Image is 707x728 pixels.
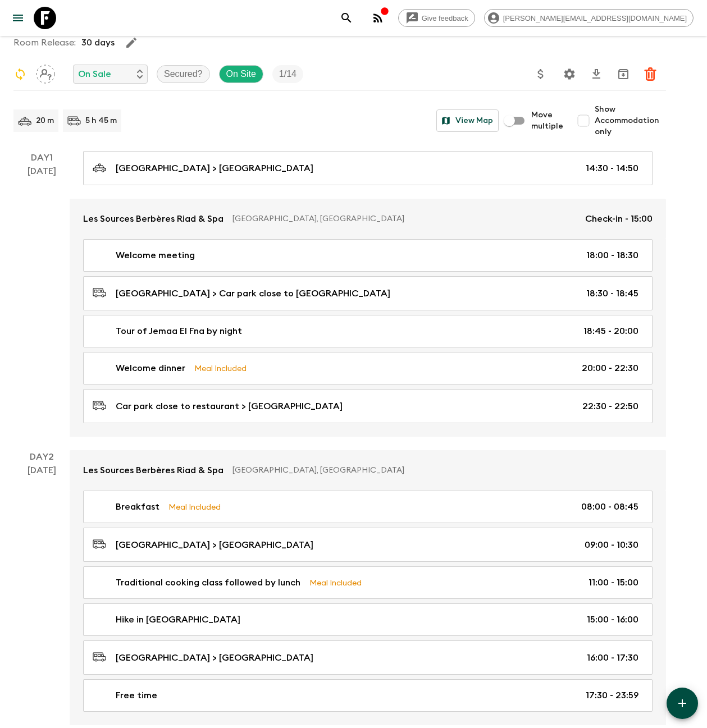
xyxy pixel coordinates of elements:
div: Trip Fill [272,65,303,83]
button: View Map [436,109,499,132]
button: Update Price, Early Bird Discount and Costs [530,63,552,85]
span: Assign pack leader [36,68,55,77]
a: BreakfastMeal Included08:00 - 08:45 [83,491,653,523]
svg: Sync Required - Changes detected [13,67,27,81]
a: Free time17:30 - 23:59 [83,679,653,712]
a: Car park close to restaurant > [GEOGRAPHIC_DATA]22:30 - 22:50 [83,389,653,423]
p: On Site [226,67,256,81]
p: 16:00 - 17:30 [587,651,638,665]
p: 5 h 45 m [85,115,117,126]
p: Hike in [GEOGRAPHIC_DATA] [116,613,240,626]
p: Les Sources Berbères Riad & Spa [83,212,223,226]
p: [GEOGRAPHIC_DATA] > [GEOGRAPHIC_DATA] [116,651,313,665]
p: Breakfast [116,500,159,514]
p: 17:30 - 23:59 [586,689,638,702]
p: Free time [116,689,157,702]
a: Welcome dinnerMeal Included20:00 - 22:30 [83,352,653,384]
button: Archive (Completed, Cancelled or Unsynced Departures only) [612,63,635,85]
button: Download CSV [585,63,608,85]
a: Tour of Jemaa El Fna by night18:45 - 20:00 [83,315,653,347]
p: Day 1 [13,151,70,164]
a: [GEOGRAPHIC_DATA] > Car park close to [GEOGRAPHIC_DATA]18:30 - 18:45 [83,276,653,310]
p: 18:00 - 18:30 [586,249,638,262]
p: 30 days [81,36,115,49]
p: 09:00 - 10:30 [585,538,638,552]
p: [GEOGRAPHIC_DATA] > Car park close to [GEOGRAPHIC_DATA] [116,287,390,300]
div: [DATE] [28,464,56,725]
p: 22:30 - 22:50 [582,400,638,413]
a: Give feedback [398,9,475,27]
a: [GEOGRAPHIC_DATA] > [GEOGRAPHIC_DATA]16:00 - 17:30 [83,640,653,675]
p: 18:30 - 18:45 [586,287,638,300]
a: Hike in [GEOGRAPHIC_DATA]15:00 - 16:00 [83,603,653,636]
p: Meal Included [309,576,362,589]
a: Les Sources Berbères Riad & Spa[GEOGRAPHIC_DATA], [GEOGRAPHIC_DATA] [70,450,666,491]
span: Move multiple [531,109,563,132]
span: Give feedback [416,14,475,22]
p: 18:45 - 20:00 [583,324,638,338]
a: Welcome meeting18:00 - 18:30 [83,239,653,272]
a: Les Sources Berbères Riad & Spa[GEOGRAPHIC_DATA], [GEOGRAPHIC_DATA]Check-in - 15:00 [70,199,666,239]
a: Traditional cooking class followed by lunchMeal Included11:00 - 15:00 [83,566,653,599]
p: Traditional cooking class followed by lunch [116,576,300,589]
p: Check-in - 15:00 [585,212,653,226]
button: menu [7,7,29,29]
p: 1 / 14 [279,67,297,81]
p: Secured? [164,67,203,81]
p: Tour of Jemaa El Fna by night [116,324,242,338]
p: Meal Included [194,362,247,374]
button: Delete [639,63,662,85]
a: [GEOGRAPHIC_DATA] > [GEOGRAPHIC_DATA]09:00 - 10:30 [83,528,653,562]
p: [GEOGRAPHIC_DATA] > [GEOGRAPHIC_DATA] [116,162,313,175]
p: Welcome meeting [116,249,195,262]
p: 20 m [36,115,54,126]
p: Room Release: [13,36,76,49]
p: Day 2 [13,450,70,464]
span: [PERSON_NAME][EMAIL_ADDRESS][DOMAIN_NAME] [497,14,693,22]
p: 11:00 - 15:00 [589,576,638,589]
span: Show Accommodation only [595,104,666,138]
button: search adventures [335,7,358,29]
p: Meal Included [168,501,221,513]
p: 14:30 - 14:50 [586,162,638,175]
p: 08:00 - 08:45 [581,500,638,514]
a: [GEOGRAPHIC_DATA] > [GEOGRAPHIC_DATA]14:30 - 14:50 [83,151,653,185]
p: On Sale [78,67,111,81]
div: [DATE] [28,164,56,437]
p: [GEOGRAPHIC_DATA], [GEOGRAPHIC_DATA] [232,213,576,225]
p: 20:00 - 22:30 [582,361,638,375]
div: Secured? [157,65,210,83]
p: Welcome dinner [116,361,185,375]
p: 15:00 - 16:00 [587,613,638,626]
div: On Site [219,65,263,83]
div: [PERSON_NAME][EMAIL_ADDRESS][DOMAIN_NAME] [484,9,694,27]
button: Settings [558,63,581,85]
p: [GEOGRAPHIC_DATA] > [GEOGRAPHIC_DATA] [116,538,313,552]
p: [GEOGRAPHIC_DATA], [GEOGRAPHIC_DATA] [232,465,644,476]
p: Car park close to restaurant > [GEOGRAPHIC_DATA] [116,400,343,413]
p: Les Sources Berbères Riad & Spa [83,464,223,477]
